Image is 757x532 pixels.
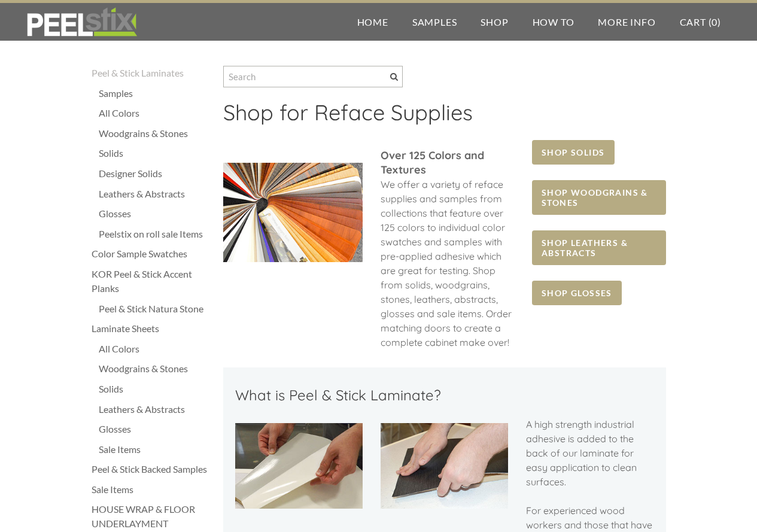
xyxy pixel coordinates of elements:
[99,106,211,120] a: All Colors
[92,482,211,497] a: Sale Items
[223,66,403,87] input: Search
[92,462,211,476] a: Peel & Stick Backed Samples
[521,3,586,41] a: How To
[99,302,211,316] a: Peel & Stick Natura Stone
[400,3,469,41] a: Samples
[586,3,667,41] a: More Info
[390,73,398,81] span: Search
[99,187,211,201] a: Leathers & Abstracts
[235,386,441,404] font: What is Peel & Stick Laminate?
[532,180,665,215] a: SHOP WOODGRAINS & STONES
[532,230,665,265] a: SHOP LEATHERS & ABSTRACTS
[99,146,211,160] a: Solids
[92,247,211,261] a: Color Sample Swatches
[99,206,211,221] a: Glosses
[99,422,211,436] a: Glosses
[99,361,211,376] a: Woodgrains & Stones
[381,423,508,508] img: Picture
[381,178,512,348] span: We offer a variety of reface supplies and samples from collections that feature over 125 colors t...
[381,148,484,177] font: ​Over 125 Colors and Textures
[235,423,363,508] img: Picture
[99,382,211,396] a: Solids
[92,502,211,531] a: HOUSE WRAP & FLOOR UNDERLAYMENT
[345,3,400,41] a: Home
[223,163,363,262] img: Picture
[532,140,614,165] a: SHOP SOLIDS
[712,16,718,28] span: 0
[92,267,211,296] a: KOR Peel & Stick Accent Planks
[99,166,211,181] a: Designer Solids
[99,342,211,356] a: All Colors
[668,3,733,41] a: Cart (0)
[92,66,211,80] a: Peel & Stick Laminates
[92,321,211,336] a: Laminate Sheets
[99,86,211,101] a: Samples
[24,7,139,37] img: REFACE SUPPLIES
[469,3,520,41] a: Shop
[532,281,622,305] a: SHOP GLOSSES
[99,442,211,457] a: Sale Items
[99,126,211,141] a: Woodgrains & Stones
[99,402,211,417] a: Leathers & Abstracts
[223,99,666,134] h2: ​Shop for Reface Supplies
[99,227,211,241] a: Peelstix on roll sale Items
